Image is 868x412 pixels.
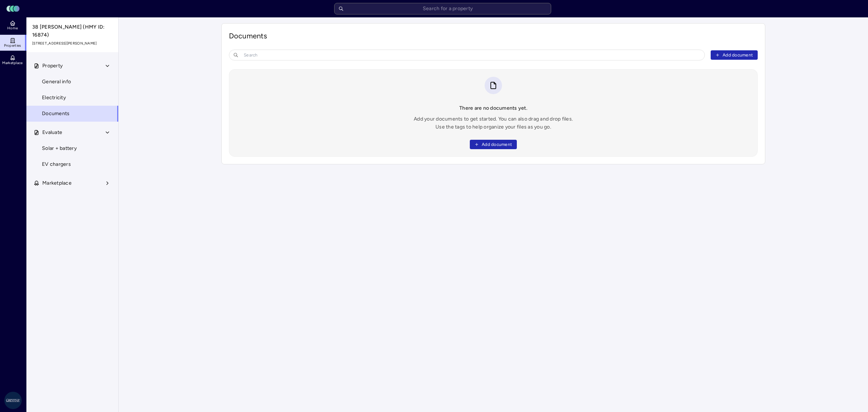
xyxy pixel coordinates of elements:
[26,175,119,191] button: Marketplace
[42,110,69,118] span: Documents
[711,50,758,60] button: Add document
[26,140,119,156] a: Solar + battery
[229,31,758,41] h1: Documents
[26,90,119,106] a: Electricity
[42,129,62,136] span: Evaluate
[32,23,113,39] span: 38 [PERSON_NAME] (HMY ID: 16874)
[229,50,705,60] input: Search
[42,160,71,168] span: EV chargers
[42,78,71,86] span: General info
[7,26,18,30] span: Home
[334,3,551,14] input: Search for a property
[42,179,72,187] span: Marketplace
[482,141,512,148] span: Add document
[42,62,63,70] span: Property
[26,125,119,140] button: Evaluate
[4,392,22,409] img: Greystar AS
[459,104,527,112] div: There are no documents yet.
[470,140,517,149] button: Add document
[42,144,77,152] span: Solar + battery
[26,156,119,172] a: EV chargers
[26,106,119,122] a: Documents
[2,61,22,65] span: Marketplace
[42,94,66,102] span: Electricity
[414,115,573,131] div: Add your documents to get started. You can also drag and drop files. Use the tags to help organiz...
[26,58,119,74] button: Property
[32,41,113,46] span: [STREET_ADDRESS][PERSON_NAME]
[4,43,21,48] span: Properties
[26,74,119,90] a: General info
[723,51,753,59] span: Add document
